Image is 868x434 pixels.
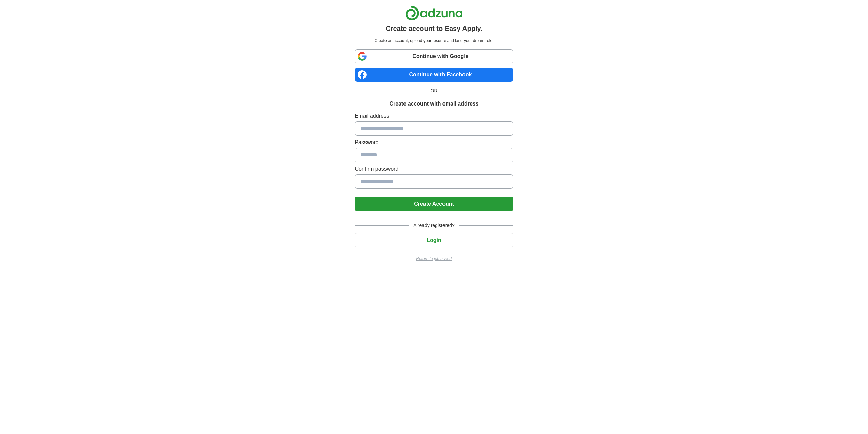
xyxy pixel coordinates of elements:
label: Email address [355,112,513,120]
a: Continue with Facebook [355,68,513,82]
a: Continue with Google [355,49,513,63]
h1: Create account to Easy Apply. [386,23,482,34]
span: OR [427,87,442,94]
label: Password [355,138,513,147]
button: Login [355,233,513,247]
a: Return to job advert [355,256,513,262]
h1: Create account with email address [389,100,478,108]
label: Confirm password [355,165,513,173]
img: Adzuna logo [405,5,463,21]
button: Create Account [355,197,513,211]
p: Create an account, upload your resume and land your dream role. [356,38,512,44]
span: Already registered? [409,222,458,229]
a: Login [355,237,513,243]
